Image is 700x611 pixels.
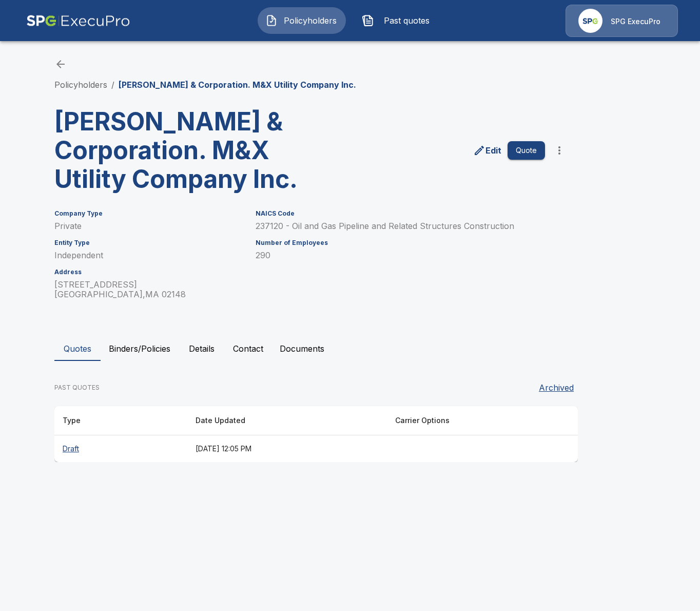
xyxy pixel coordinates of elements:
[119,79,356,91] p: [PERSON_NAME] & Corporation. M&X Utility Company Inc.
[54,210,243,217] h6: Company Type
[549,140,570,161] button: more
[225,336,271,361] button: Contact
[101,336,179,361] button: Binders/Policies
[179,336,225,361] button: Details
[54,221,243,231] p: Private
[258,7,346,34] button: Policyholders IconPolicyholders
[535,377,578,398] button: Archived
[187,406,387,435] th: Date Updated
[256,210,545,217] h6: NAICS Code
[111,79,114,91] li: /
[578,9,602,33] img: Agency Icon
[54,79,356,91] nav: breadcrumb
[485,144,501,157] p: Edit
[54,336,101,361] button: Quotes
[54,383,100,392] p: PAST QUOTES
[471,142,503,159] a: edit
[387,406,542,435] th: Carrier Options
[354,7,442,34] button: Past quotes IconPast quotes
[54,251,243,260] p: Independent
[611,16,660,27] p: SPG ExecuPro
[265,14,278,27] img: Policyholders Icon
[26,5,130,37] img: AA Logo
[54,269,243,276] h6: Address
[54,107,308,194] h3: [PERSON_NAME] & Corporation. M&X Utility Company Inc.
[271,336,333,361] button: Documents
[378,14,435,27] span: Past quotes
[256,239,545,246] h6: Number of Employees
[256,221,545,231] p: 237120 - Oil and Gas Pipeline and Related Structures Construction
[54,58,67,70] a: back
[566,5,678,37] a: Agency IconSPG ExecuPro
[54,239,243,246] h6: Entity Type
[282,14,338,27] span: Policyholders
[508,141,545,160] button: Quote
[187,435,387,463] th: [DATE] 12:05 PM
[54,80,107,90] a: Policyholders
[54,406,578,462] table: responsive table
[362,14,374,27] img: Past quotes Icon
[54,435,187,463] th: Draft
[54,406,187,435] th: Type
[54,336,646,361] div: policyholder tabs
[256,251,545,260] p: 290
[54,280,243,299] p: [STREET_ADDRESS] [GEOGRAPHIC_DATA] , MA 02148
